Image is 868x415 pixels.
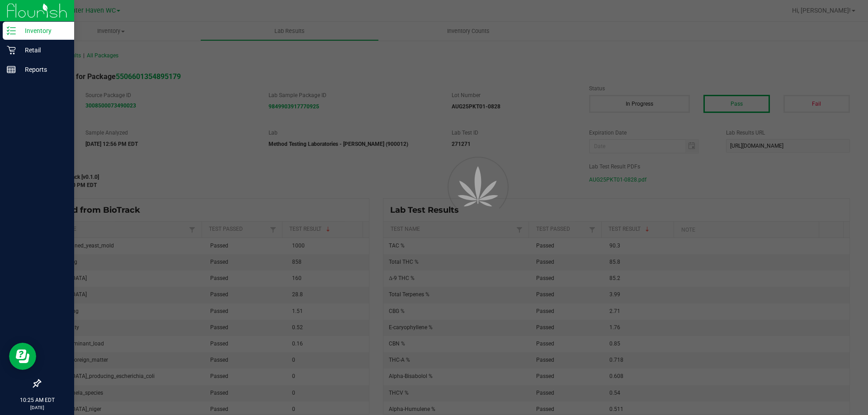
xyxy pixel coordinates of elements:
[16,45,70,56] p: Retail
[9,343,36,370] iframe: Resource center
[7,46,16,55] inline-svg: Retail
[7,26,16,35] inline-svg: Inventory
[4,404,70,411] p: [DATE]
[16,25,70,36] p: Inventory
[4,396,70,404] p: 10:25 AM EDT
[16,64,70,75] p: Reports
[7,65,16,74] inline-svg: Reports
